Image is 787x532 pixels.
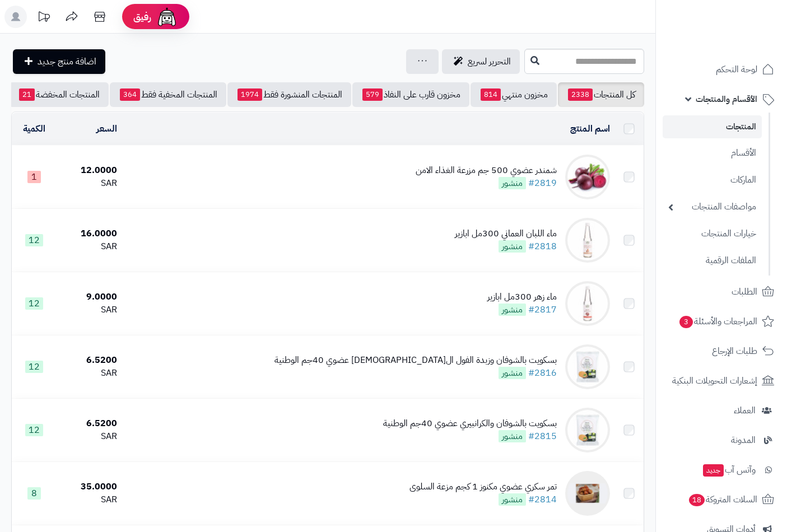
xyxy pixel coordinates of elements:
[38,55,96,68] span: اضافة منتج جديد
[528,303,557,316] a: #2817
[61,164,117,177] div: 12.0000
[227,82,351,107] a: المنتجات المنشورة فقط1974
[468,55,511,68] span: التحرير لسريع
[663,427,780,454] a: المدونة
[61,493,117,506] div: SAR
[238,88,262,101] span: 1974
[471,82,557,107] a: مخزون منتهي814
[499,240,526,253] span: منشور
[409,480,557,493] div: تمر سكري عضوي مكنوز 1 كجم مزعة السلوى
[499,367,526,379] span: منشور
[565,408,610,452] img: بسكويت بالشوفان والكرانبيري عضوي 40جم الوطنية
[702,462,756,478] span: وآتس آب
[455,227,557,240] div: ماء اللبان العماني 300مل ابازير
[19,88,35,101] span: 21
[274,354,557,367] div: بسكويت بالشوفان وزبدة الفول ال[DEMOGRAPHIC_DATA] عضوي 40جم الوطنية
[499,177,526,189] span: منشور
[558,82,644,107] a: كل المنتجات2338
[696,91,757,107] span: الأقسام والمنتجات
[61,480,117,493] div: 35.0000
[120,88,140,101] span: 364
[25,424,43,436] span: 12
[663,456,780,483] a: وآتس آبجديد
[663,168,762,192] a: الماركات
[61,304,117,316] div: SAR
[528,493,557,506] a: #2814
[663,141,762,165] a: الأقسام
[133,10,151,24] span: رفيق
[663,308,780,335] a: المراجعات والأسئلة3
[528,176,557,190] a: #2819
[528,430,557,443] a: #2815
[487,291,557,304] div: ماء زهر 300مل ابازير
[499,304,526,316] span: منشور
[565,471,610,516] img: تمر سكري عضوي مكنوز 1 كجم مزعة السلوى
[481,88,501,101] span: 814
[565,344,610,389] img: بسكويت بالشوفان وزبدة الفول السوداني عضوي 40جم الوطنية
[27,487,41,500] span: 8
[734,403,756,418] span: العملاء
[663,195,762,219] a: مواصفات المنتجات
[528,366,557,380] a: #2816
[61,430,117,443] div: SAR
[416,164,557,177] div: شمندر عضوي 500 جم مزرعة الغذاء الامن
[731,432,756,448] span: المدونة
[570,122,610,136] a: اسم المنتج
[678,314,757,329] span: المراجعات والأسئلة
[679,316,693,328] span: 3
[672,373,757,389] span: إشعارات التحويلات البنكية
[663,338,780,365] a: طلبات الإرجاع
[442,49,520,74] a: التحرير لسريع
[663,222,762,246] a: خيارات المنتجات
[663,367,780,394] a: إشعارات التحويلات البنكية
[25,297,43,310] span: 12
[96,122,117,136] a: السعر
[110,82,226,107] a: المنتجات المخفية فقط364
[689,494,705,506] span: 18
[61,417,117,430] div: 6.5200
[61,354,117,367] div: 6.5200
[663,486,780,513] a: السلات المتروكة18
[61,240,117,253] div: SAR
[499,493,526,506] span: منشور
[568,88,593,101] span: 2338
[9,82,109,107] a: المنتجات المخفضة21
[23,122,45,136] a: الكمية
[663,249,762,273] a: الملفات الرقمية
[362,88,383,101] span: 579
[499,430,526,442] span: منشور
[703,464,724,477] span: جديد
[61,227,117,240] div: 16.0000
[565,281,610,326] img: ماء زهر 300مل ابازير
[732,284,757,300] span: الطلبات
[663,397,780,424] a: العملاء
[156,6,178,28] img: ai-face.png
[565,155,610,199] img: شمندر عضوي 500 جم مزرعة الغذاء الامن
[663,115,762,138] a: المنتجات
[712,343,757,359] span: طلبات الإرجاع
[663,278,780,305] a: الطلبات
[25,234,43,246] span: 12
[25,361,43,373] span: 12
[716,62,757,77] span: لوحة التحكم
[663,56,780,83] a: لوحة التحكم
[30,6,58,31] a: تحديثات المنصة
[61,291,117,304] div: 9.0000
[27,171,41,183] span: 1
[352,82,469,107] a: مخزون قارب على النفاذ579
[688,492,757,507] span: السلات المتروكة
[383,417,557,430] div: بسكويت بالشوفان والكرانبيري عضوي 40جم الوطنية
[565,218,610,263] img: ماء اللبان العماني 300مل ابازير
[528,240,557,253] a: #2818
[61,177,117,190] div: SAR
[13,49,105,74] a: اضافة منتج جديد
[61,367,117,380] div: SAR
